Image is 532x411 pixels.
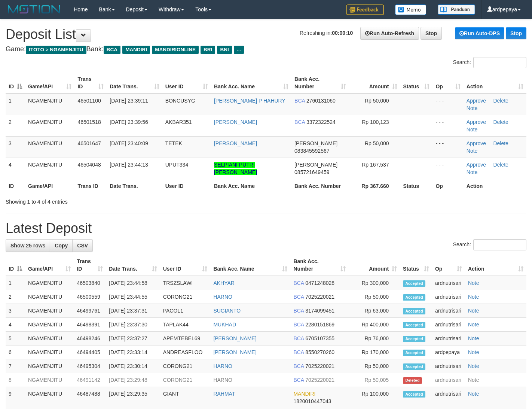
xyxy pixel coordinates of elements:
[455,27,504,39] a: Run Auto-DPS
[160,290,211,304] td: CORONG21
[493,162,508,168] a: Delete
[74,332,106,345] td: 46498246
[165,98,195,104] span: BONCUSYG
[160,359,211,373] td: CORONG21
[432,304,465,318] td: ardnutrisari
[211,72,291,94] th: Bank Acc. Name: activate to sort column ascending
[6,290,25,304] td: 2
[506,27,526,39] a: Stop
[74,345,106,359] td: 46494405
[403,350,425,356] span: Accepted
[473,57,526,68] input: Search:
[165,162,188,168] span: UPUT334
[106,304,160,318] td: [DATE] 23:37:31
[6,387,25,408] td: 9
[432,359,465,373] td: ardnutrisari
[6,276,25,290] td: 1
[293,280,304,286] span: BCA
[349,387,400,408] td: Rp 100,000
[493,140,508,146] a: Delete
[214,98,285,104] a: [PERSON_NAME] P HAHURY
[25,179,74,193] th: Game/API
[293,391,315,397] span: MANDIRI
[110,140,148,146] span: [DATE] 23:40:09
[467,148,478,154] a: Note
[467,127,478,133] a: Note
[467,162,486,168] a: Approve
[349,72,400,94] th: Amount: activate to sort column ascending
[74,72,107,94] th: Trans ID: activate to sort column ascending
[464,72,526,94] th: Action: activate to sort column ascending
[294,162,337,168] span: [PERSON_NAME]
[305,322,334,328] span: Copy 2280151869 to clipboard
[360,27,419,40] a: Run Auto-Refresh
[6,221,526,236] h1: Latest Deposit
[6,115,25,136] td: 2
[349,255,400,276] th: Amount: activate to sort column ascending
[74,276,106,290] td: 46503840
[160,255,211,276] th: User ID: activate to sort column ascending
[25,255,74,276] th: Game/API: activate to sort column ascending
[395,4,426,15] img: Button%20Memo.svg
[74,373,106,387] td: 46491142
[77,243,88,249] span: CSV
[106,359,160,373] td: [DATE] 23:30:14
[467,140,486,146] a: Approve
[25,72,74,94] th: Game/API: activate to sort column ascending
[6,179,25,193] th: ID
[25,115,74,136] td: NGAMENJITU
[25,318,74,332] td: NGAMENJITU
[432,94,463,115] td: - - -
[293,363,304,369] span: BCA
[291,179,349,193] th: Bank Acc. Number
[25,345,74,359] td: NGAMENJITU
[467,169,478,175] a: Note
[349,276,400,290] td: Rp 300,000
[201,46,215,54] span: BRI
[6,136,25,158] td: 3
[107,179,162,193] th: Date Trans.
[293,377,304,383] span: BCA
[213,280,235,286] a: AKHYAR
[74,318,106,332] td: 46498391
[50,239,73,252] a: Copy
[305,349,334,355] span: Copy 8550270260 to clipboard
[213,335,256,341] a: [PERSON_NAME]
[467,98,486,104] a: Approve
[213,349,256,355] a: [PERSON_NAME]
[106,373,160,387] td: [DATE] 23:29:48
[432,158,463,179] td: - - -
[305,377,334,383] span: Copy 7025220021 to clipboard
[349,373,400,387] td: Rp 50,005
[305,335,334,341] span: Copy 6705107355 to clipboard
[432,276,465,290] td: ardnutrisari
[349,290,400,304] td: Rp 50,000
[213,322,236,328] a: MUKHAD
[106,318,160,332] td: [DATE] 23:37:30
[432,290,465,304] td: ardnutrisari
[468,322,479,328] a: Note
[25,276,74,290] td: NGAMENJITU
[6,332,25,345] td: 5
[160,332,211,345] td: APEMTEBEL69
[213,363,232,369] a: HARNO
[6,72,25,94] th: ID: activate to sort column descending
[294,98,305,104] span: BCA
[25,387,74,408] td: NGAMENJITU
[6,359,25,373] td: 7
[349,332,400,345] td: Rp 76,000
[468,308,479,314] a: Note
[162,179,211,193] th: User ID
[493,98,508,104] a: Delete
[25,94,74,115] td: NGAMENJITU
[160,387,211,408] td: GIANT
[160,276,211,290] td: TRSZSLAWI
[468,280,479,286] a: Note
[293,398,331,404] span: Copy 1820010447043 to clipboard
[234,46,244,54] span: ...
[349,345,400,359] td: Rp 170,000
[6,239,50,252] a: Show 25 rows
[162,72,211,94] th: User ID: activate to sort column ascending
[293,308,304,314] span: BCA
[214,119,257,125] a: [PERSON_NAME]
